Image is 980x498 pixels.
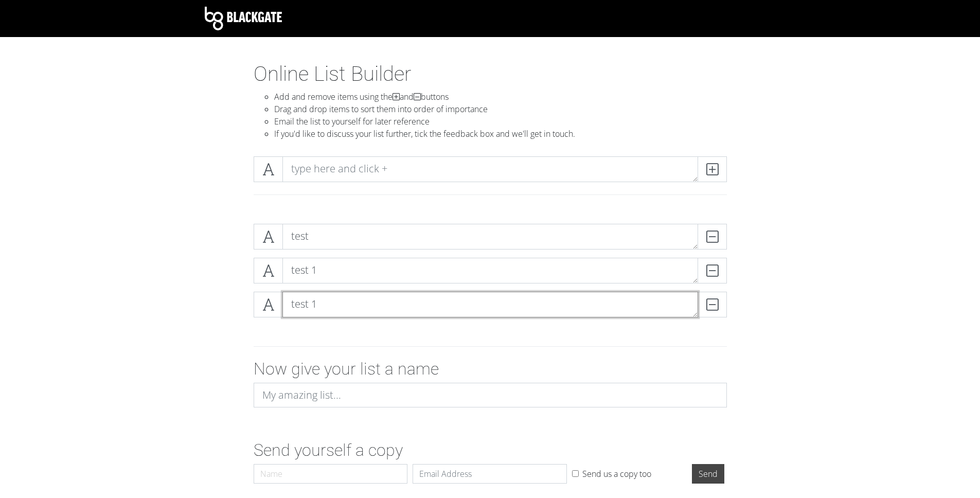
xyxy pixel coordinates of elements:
li: Drag and drop items to sort them into order of importance [274,103,727,115]
input: My amazing list... [254,383,727,407]
input: Email Address [413,464,567,484]
input: Name [254,464,408,484]
h2: Now give your list a name [254,359,727,379]
input: Send [692,464,724,484]
h2: Send yourself a copy [254,440,727,460]
li: Add and remove items using the and buttons [274,91,727,103]
li: If you'd like to discuss your list further, tick the feedback box and we'll get in touch. [274,128,727,140]
h1: Online List Builder [254,62,727,86]
label: Send us a copy too [582,468,651,480]
li: Email the list to yourself for later reference [274,115,727,128]
img: Blackgate [205,7,282,30]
